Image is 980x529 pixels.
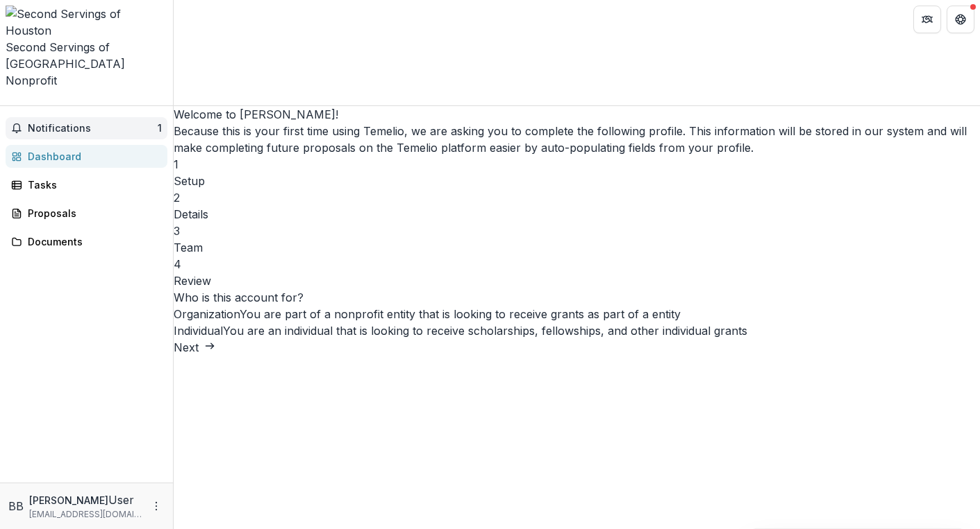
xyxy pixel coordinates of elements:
[174,307,240,321] span: Organization
[174,189,980,206] div: 2
[174,272,980,289] h3: Review
[223,324,747,338] span: You are an individual that is looking to receive scholarships, fellowships, and other individual ...
[174,223,980,239] div: 3
[6,230,167,253] a: Documents
[28,177,156,192] div: Tasks
[174,324,223,338] span: Individual
[108,492,134,508] p: User
[174,173,980,189] h3: Setup
[148,498,165,514] button: More
[174,339,215,356] button: Next
[6,117,167,139] button: Notifications1
[29,508,142,521] p: [EMAIL_ADDRESS][DOMAIN_NAME]
[158,122,162,134] span: 1
[174,239,980,256] h3: Team
[28,234,156,249] div: Documents
[913,6,941,33] button: Partners
[6,73,57,87] span: Nonprofit
[174,290,304,304] label: Who is this account for?
[174,106,980,123] h2: Welcome to [PERSON_NAME]!
[174,123,980,156] p: Because this is your first time using Temelio, we are asking you to complete the following profil...
[6,145,167,168] a: Dashboard
[947,6,974,33] button: Get Help
[174,156,980,289] div: Progress
[174,256,980,272] div: 4
[6,6,167,39] img: Second Servings of Houston
[6,39,167,72] div: Second Servings of [GEOGRAPHIC_DATA]
[29,493,108,508] p: [PERSON_NAME]
[6,173,167,196] a: Tasks
[8,498,24,514] div: Barbara Bronstein
[28,206,156,220] div: Proposals
[28,149,156,164] div: Dashboard
[28,123,158,135] span: Notifications
[6,202,167,225] a: Proposals
[174,206,980,223] h3: Details
[240,307,681,321] span: You are part of a nonprofit entity that is looking to receive grants as part of a entity
[174,156,980,173] div: 1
